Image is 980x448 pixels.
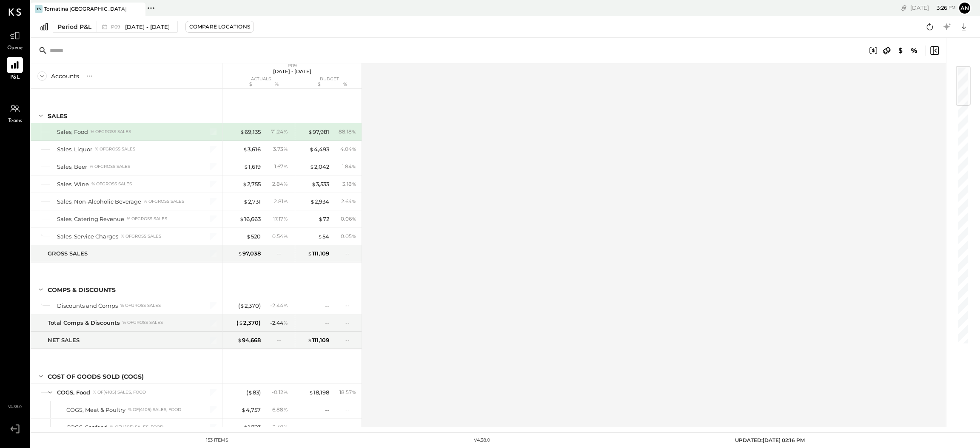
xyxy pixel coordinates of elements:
[311,181,316,187] span: $
[309,389,313,396] span: $
[958,1,971,15] button: An
[57,128,88,136] div: Sales, Food
[352,215,356,222] span: %
[238,250,261,258] div: 97,038
[310,198,315,205] span: $
[91,181,132,187] div: % of GROSS SALES
[310,163,314,170] span: $
[352,198,356,204] span: %
[91,129,131,135] div: % of GROSS SALES
[48,112,67,120] div: SALES
[352,145,356,152] span: %
[185,21,254,33] button: Compare Locations
[48,250,88,258] div: GROSS SALES
[57,23,91,31] div: Period P&L
[144,198,184,204] div: % of GROSS SALES
[93,389,146,395] div: % of (4105) Sales, Food
[128,407,181,413] div: % of (4105) Sales, Food
[309,146,314,153] span: $
[308,337,312,343] span: $
[283,163,288,170] span: %
[341,233,356,240] div: 0.05
[236,319,261,327] div: ( 2,370 )
[0,28,29,52] a: Queue
[273,215,288,223] div: 17.17
[310,163,329,171] div: 2,042
[206,437,228,444] div: 153 items
[295,81,329,88] div: $
[352,388,356,395] span: %
[246,233,261,241] div: 520
[248,389,253,396] span: $
[352,233,356,239] span: %
[243,423,261,431] div: 1,723
[283,423,288,430] span: %
[274,163,288,170] div: 1.67
[48,286,116,294] div: Comps & Discounts
[122,320,163,326] div: % of GROSS SALES
[238,250,242,257] span: $
[66,406,125,414] div: COGS, Meat & Poultry
[283,302,288,309] span: %
[277,337,288,344] div: --
[345,319,356,326] div: --
[273,145,288,153] div: 3.73
[325,406,329,414] div: --
[283,406,288,413] span: %
[121,233,161,239] div: % of GROSS SALES
[325,302,329,310] div: --
[345,337,356,344] div: --
[283,319,288,326] span: %
[239,215,244,222] span: $
[340,145,356,153] div: 4.04
[244,163,261,171] div: 1,619
[283,145,288,152] span: %
[237,337,242,343] span: $
[341,198,356,205] div: 2.64
[57,388,90,397] div: COGS, Food
[246,233,251,240] span: $
[270,319,288,327] div: - 2.44
[243,145,261,153] div: 3,616
[53,21,178,33] button: Period P&L P09[DATE] - [DATE]
[283,198,288,204] span: %
[272,180,288,188] div: 2.84
[35,5,43,13] div: TS
[900,3,908,12] div: copy link
[222,77,286,81] div: actuals
[125,23,170,31] span: [DATE] - [DATE]
[110,424,163,430] div: % of (4105) Sales, Food
[48,336,80,344] div: NET SALES
[57,145,92,153] div: Sales, Liquor
[227,81,261,88] div: $
[246,388,261,397] div: ( 83 )
[51,72,79,80] div: Accounts
[291,77,355,81] div: budget
[57,215,124,223] div: Sales, Catering Revenue
[345,406,356,413] div: --
[273,423,288,431] div: 2.49
[345,423,356,431] div: --
[342,163,356,170] div: 1.84
[318,233,329,241] div: 54
[95,146,135,152] div: % of GROSS SALES
[474,437,490,444] div: v 4.38.0
[283,388,288,395] span: %
[308,128,329,136] div: 97,981
[57,198,141,206] div: Sales, Non-Alcoholic Beverage
[283,180,288,187] span: %
[318,233,322,240] span: $
[308,250,329,258] div: 111,109
[120,303,161,309] div: % of GROSS SALES
[243,198,261,206] div: 2,731
[311,180,329,188] div: 3,533
[240,302,245,309] span: $
[127,216,167,222] div: % of GROSS SALES
[325,423,329,431] div: --
[318,215,329,223] div: 72
[240,128,261,136] div: 69,135
[44,5,127,12] div: Tomatina [GEOGRAPHIC_DATA]
[910,4,956,12] div: [DATE]
[8,117,22,125] span: Teams
[242,180,261,188] div: 2,755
